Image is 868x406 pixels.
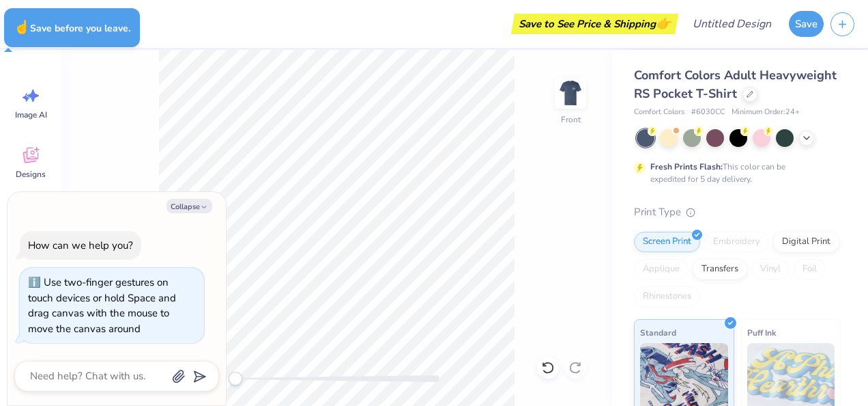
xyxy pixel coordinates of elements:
[693,259,747,280] div: Transfers
[751,259,790,280] div: Vinyl
[28,239,133,252] div: How can we help you?
[16,169,46,180] span: Designs
[634,286,700,307] div: Rhinestones
[773,232,839,252] div: Digital Print
[28,275,176,336] div: Use two-finger gestures on touch devices or hold Space and drag canvas with the mouse to move the...
[229,372,242,385] div: Accessibility label
[650,161,723,172] strong: Fresh Prints Flash:
[640,325,676,340] span: Standard
[732,107,800,118] span: Minimum Order: 24 +
[747,325,776,340] span: Puff Ink
[634,107,684,118] span: Comfort Colors
[634,259,689,280] div: Applique
[656,15,671,31] span: 👉
[634,204,841,220] div: Print Type
[650,161,818,185] div: This color can be expedited for 5 day delivery.
[691,107,725,118] span: # 6030CC
[634,232,700,252] div: Screen Print
[634,67,837,102] span: Comfort Colors Adult Heavyweight RS Pocket T-Shirt
[794,259,826,280] div: Foil
[515,14,675,34] div: Save to See Price & Shipping
[789,11,824,37] button: Save
[15,109,47,120] span: Image AI
[704,232,769,252] div: Embroidery
[682,10,782,38] input: Untitled Design
[557,79,584,107] img: Front
[561,113,581,126] div: Front
[167,199,212,213] button: Collapse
